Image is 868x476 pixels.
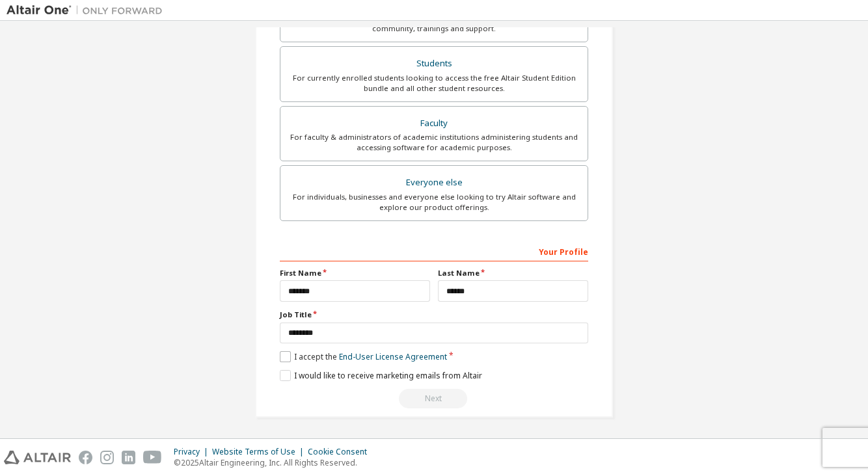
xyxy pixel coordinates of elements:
[288,132,580,153] div: For faculty & administrators of academic institutions administering students and accessing softwa...
[174,457,375,468] p: © 2025 Altair Engineering, Inc. All Rights Reserved.
[288,73,580,94] div: For currently enrolled students looking to access the free Altair Student Edition bundle and all ...
[174,447,212,457] div: Privacy
[7,4,169,17] img: Altair One
[280,370,482,381] label: I would like to receive marketing emails from Altair
[212,447,308,457] div: Website Terms of Use
[280,241,588,261] div: Your Profile
[280,268,430,278] label: First Name
[280,351,447,362] label: I accept the
[280,310,588,320] label: Job Title
[339,351,447,362] a: End-User License Agreement
[122,451,135,464] img: linkedin.svg
[100,451,114,464] img: instagram.svg
[288,114,580,133] div: Faculty
[280,389,588,408] div: Read and acccept EULA to continue
[79,451,92,464] img: facebook.svg
[288,174,580,192] div: Everyone else
[143,451,162,464] img: youtube.svg
[438,268,588,278] label: Last Name
[308,447,375,457] div: Cookie Consent
[288,192,580,213] div: For individuals, businesses and everyone else looking to try Altair software and explore our prod...
[4,451,71,464] img: altair_logo.svg
[288,55,580,73] div: Students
